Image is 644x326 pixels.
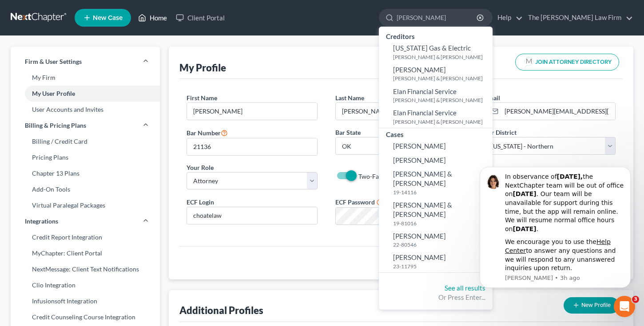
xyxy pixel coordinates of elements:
input: Enter ecf login... [187,207,318,224]
a: Billing / Credit Card [11,134,160,149]
span: Your Role [187,164,214,171]
a: Pricing Plans [11,149,160,165]
iframe: Intercom notifications message [466,159,644,293]
a: Credit Counseling Course Integration [11,309,160,325]
input: Enter last name... [336,103,466,120]
div: Or Press Enter... [386,293,485,302]
a: [PERSON_NAME]22-80546 [379,229,493,251]
span: [PERSON_NAME] & [PERSON_NAME] [393,201,452,218]
span: [PERSON_NAME] & [PERSON_NAME] [393,170,452,187]
a: Firm & User Settings [11,54,160,70]
div: Creditors [379,30,493,41]
a: See all results [445,284,485,292]
span: [PERSON_NAME] [393,232,446,240]
a: [PERSON_NAME] [379,153,493,167]
span: Billing & Pricing Plans [25,121,86,130]
span: 3 [632,296,639,303]
a: MyChapter: Client Portal [11,245,160,261]
a: Chapter 13 Plans [11,165,160,181]
a: Add-On Tools [11,181,160,197]
a: Billing & Pricing Plans [11,118,160,134]
span: Two-Factor Authentication [358,173,433,180]
span: New Case [93,15,123,21]
small: [PERSON_NAME] & [PERSON_NAME] [393,96,490,104]
a: [PERSON_NAME] & [PERSON_NAME]19-14116 [379,167,493,198]
a: Home [134,10,171,26]
small: 22-80546 [393,241,490,248]
span: Last Name [335,94,364,102]
span: [PERSON_NAME] [393,253,446,261]
label: Bar District [485,128,517,137]
span: [PERSON_NAME] [393,142,446,150]
label: Bar State [335,128,361,137]
iframe: Intercom live chat [614,296,635,317]
button: JOIN ATTORNEY DIRECTORY [515,54,619,71]
small: [PERSON_NAME] & [PERSON_NAME] [393,118,490,126]
a: Client Portal [171,10,229,26]
span: Integrations [25,217,58,226]
a: Elan Financial Service[PERSON_NAME] & [PERSON_NAME] [379,106,493,128]
a: Virtual Paralegal Packages [11,197,160,213]
a: [PERSON_NAME] & [PERSON_NAME]19-81016 [379,198,493,229]
button: New Profile [564,297,619,314]
label: Bar Number [187,127,228,138]
small: 19-81016 [393,220,490,227]
label: ECF Login [187,197,214,207]
span: Elan Financial Service [393,109,457,117]
a: User Accounts and Invites [11,102,160,118]
small: [PERSON_NAME] & [PERSON_NAME] [393,75,490,82]
span: [PERSON_NAME] [393,66,446,74]
span: Elan Financial Service [393,87,457,95]
a: Help [493,10,523,26]
small: 23-11795 [393,263,490,270]
span: JOIN ATTORNEY DIRECTORY [535,59,612,65]
a: Infusionsoft Integration [11,293,160,309]
div: Cases [379,128,493,139]
div: My Profile [179,61,226,74]
small: [PERSON_NAME] & [PERSON_NAME] [393,53,490,61]
span: [PERSON_NAME] [393,156,446,164]
a: My Firm [11,70,160,86]
span: First Name [187,94,217,102]
input: Enter email... [501,103,616,120]
a: The [PERSON_NAME] Law Firm [524,10,633,26]
label: ECF Password [335,197,375,207]
small: 19-14116 [393,189,490,196]
a: [PERSON_NAME] [379,139,493,153]
a: NextMessage: Client Text Notifications [11,261,160,277]
span: Firm & User Settings [25,57,82,66]
a: Credit Report Integration [11,229,160,245]
input: Search by name... [397,9,478,26]
a: [US_STATE] Gas & Electric[PERSON_NAME] & [PERSON_NAME] [379,41,493,63]
img: modern-attorney-logo-488310dd42d0e56951fffe13e3ed90e038bc441dd813d23dff0c9337a977f38e.png [523,56,535,68]
a: Clio Integration [11,277,160,293]
a: [PERSON_NAME][PERSON_NAME] & [PERSON_NAME] [379,63,493,85]
a: My User Profile [11,86,160,102]
a: [PERSON_NAME]23-11795 [379,251,493,272]
input: Enter first name... [187,103,318,120]
span: [US_STATE] Gas & Electric [393,44,471,52]
a: Integrations [11,213,160,229]
a: Elan Financial Service[PERSON_NAME] & [PERSON_NAME] [379,85,493,106]
div: Additional Profiles [179,304,263,317]
input: # [187,138,318,155]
